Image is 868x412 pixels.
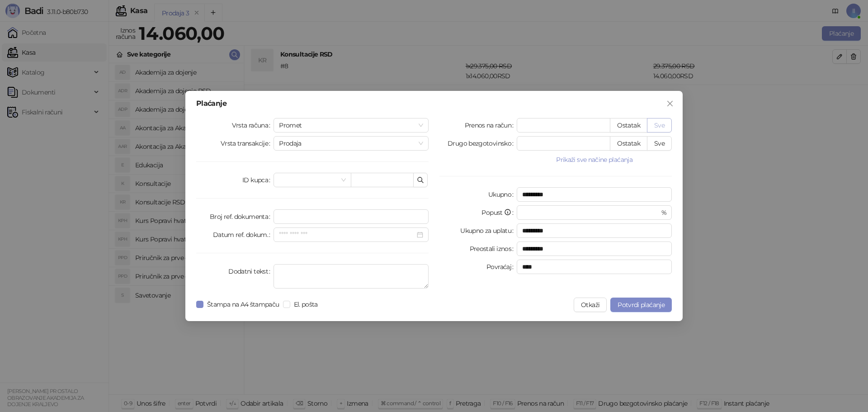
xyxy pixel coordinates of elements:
label: Ukupno [488,187,517,202]
label: ID kupca [242,173,274,187]
button: Sve [647,136,672,151]
span: Prodaja [279,137,423,150]
label: Dodatni tekst [228,264,274,279]
input: Broj ref. dokumenta [274,209,429,224]
button: Sve [647,118,672,133]
label: Popust [481,205,517,220]
label: Datum ref. dokum. [213,227,274,242]
button: Potvrdi plaćanje [610,298,672,312]
textarea: Dodatni tekst [274,264,429,289]
span: close [666,100,674,107]
label: Vrsta računa [232,118,274,133]
div: Plaćanje [196,100,672,107]
label: Vrsta transakcije [221,136,274,151]
span: Štampa na A4 štampaču [203,299,283,309]
label: Prenos na račun [465,118,517,133]
button: Ostatak [610,136,647,151]
button: Ostatak [610,118,647,133]
label: Ukupno za uplatu [460,223,517,238]
label: Preostali iznos [470,242,517,256]
label: Drugo bezgotovinsko [448,136,517,151]
input: Popust [522,206,659,219]
button: Otkaži [574,298,607,312]
label: Broj ref. dokumenta [210,209,274,224]
input: Datum ref. dokum. [279,230,415,240]
span: Zatvori [663,100,677,107]
label: Povraćaj [486,260,517,274]
span: Promet [279,118,423,132]
button: Prikaži sve načine plaćanja [517,154,672,165]
span: El. pošta [290,299,321,309]
span: Potvrdi plaćanje [618,301,665,309]
button: Close [663,96,677,111]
